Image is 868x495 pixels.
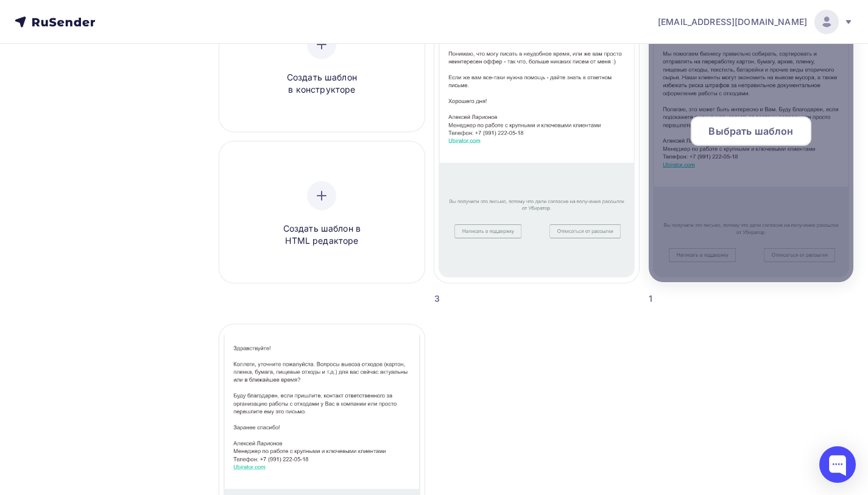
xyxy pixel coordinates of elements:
[264,223,379,247] span: Создать шаблон в HTML редакторе
[434,293,588,305] div: 3
[658,16,807,28] span: [EMAIL_ADDRESS][DOMAIN_NAME]
[658,10,853,34] a: [EMAIL_ADDRESS][DOMAIN_NAME]
[708,124,793,138] span: Выбрать шаблон
[649,293,802,305] div: 1
[264,71,379,96] span: Создать шаблон в конструкторе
